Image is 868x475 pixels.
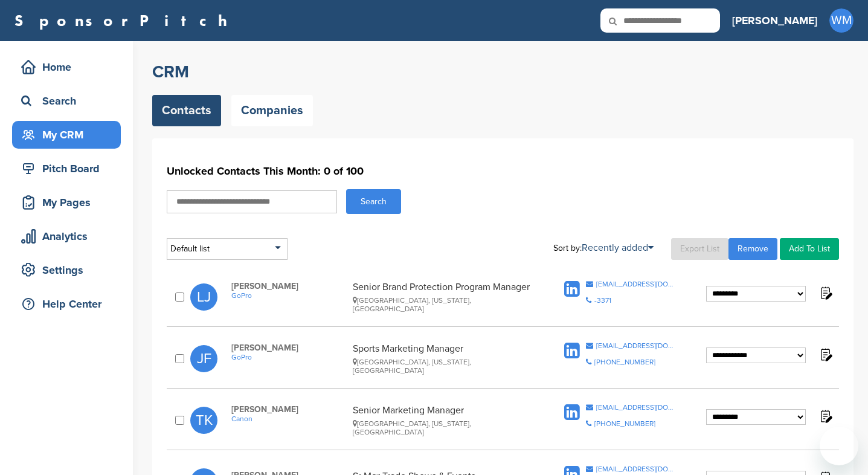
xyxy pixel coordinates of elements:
[18,259,121,281] div: Settings
[353,419,535,436] div: [GEOGRAPHIC_DATA], [US_STATE], [GEOGRAPHIC_DATA]
[596,465,677,473] div: [EMAIL_ADDRESS][DOMAIN_NAME]
[346,189,401,214] button: Search
[12,53,121,81] a: Home
[190,345,217,372] span: JF
[596,280,677,288] div: [EMAIL_ADDRESS][DOMAIN_NAME]
[14,13,235,28] a: SponsorPitch
[190,407,217,434] span: TK
[18,293,121,315] div: Help Center
[353,358,535,375] div: [GEOGRAPHIC_DATA], [US_STATE], [GEOGRAPHIC_DATA]
[231,415,347,423] a: Canon
[167,238,288,260] div: Default list
[12,290,121,318] a: Help Center
[231,404,347,415] span: [PERSON_NAME]
[829,8,854,33] span: WM
[18,225,121,247] div: Analytics
[728,238,777,260] a: Remove
[18,192,121,213] div: My Pages
[820,427,858,465] iframe: Button to launch messaging window
[231,343,347,353] span: [PERSON_NAME]
[12,189,121,216] a: My Pages
[553,243,654,253] div: Sort by:
[12,121,121,149] a: My CRM
[18,158,121,179] div: Pitch Board
[818,347,833,362] img: Notes
[818,285,833,300] img: Notes
[18,90,121,112] div: Search
[818,409,833,424] img: Notes
[732,7,817,34] a: [PERSON_NAME]
[190,283,217,311] span: LJ
[12,256,121,284] a: Settings
[596,404,677,411] div: [EMAIL_ADDRESS][DOMAIN_NAME]
[671,238,728,260] a: Export List
[594,297,611,304] div: -3371
[231,291,347,300] a: GoPro
[231,353,347,361] a: GoPro
[596,342,677,349] div: [EMAIL_ADDRESS][DOMAIN_NAME]
[594,358,655,366] div: [PHONE_NUMBER]
[152,95,221,126] a: Contacts
[18,124,121,146] div: My CRM
[152,61,854,83] h2: CRM
[353,343,535,375] div: Sports Marketing Manager
[582,242,654,254] a: Recently added
[353,404,535,436] div: Senior Marketing Manager
[167,160,839,182] h1: Unlocked Contacts This Month: 0 of 100
[12,155,121,183] a: Pitch Board
[231,95,313,126] a: Companies
[12,87,121,115] a: Search
[353,296,535,313] div: [GEOGRAPHIC_DATA], [US_STATE], [GEOGRAPHIC_DATA]
[231,281,347,291] span: [PERSON_NAME]
[12,222,121,250] a: Analytics
[353,281,535,313] div: Senior Brand Protection Program Manager
[732,12,817,29] h3: [PERSON_NAME]
[594,420,655,427] div: [PHONE_NUMBER]
[780,238,839,260] a: Add To List
[18,56,121,78] div: Home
